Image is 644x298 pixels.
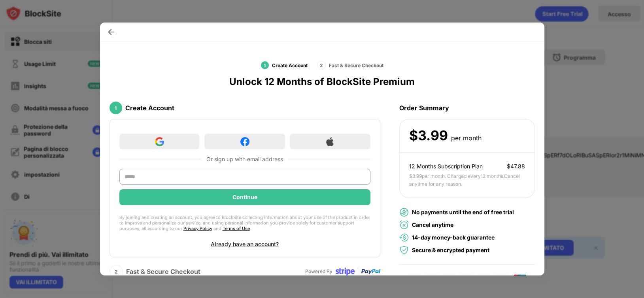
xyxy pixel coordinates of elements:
[409,128,448,144] div: $ 3.99
[126,268,200,275] div: Fast & Secure Checkout
[211,241,279,247] div: Already have an account?
[399,97,535,119] div: Order Summary
[408,274,422,284] img: visa-card.svg
[272,62,308,68] div: Create Account
[155,137,164,146] img: google-icon.png
[495,274,509,284] img: diner-clabs-card.svg
[399,233,409,242] img: money-back.svg
[206,156,283,162] div: Or sign up with email address
[399,207,409,217] img: no-payment.svg
[507,162,525,171] div: $ 47.88
[412,208,514,217] div: No payments until the end of free trial
[412,246,489,255] div: Secure & encrypted payment
[240,137,249,146] img: facebook-icon.png
[412,233,495,242] div: 14-day money-back guarantee
[477,274,491,284] img: discover-card.svg
[119,215,370,231] div: By joining and creating an account, you agree to BlockSite collecting information about your use ...
[412,221,453,229] div: Cancel anytime
[183,226,212,231] a: Privacy Policy
[512,274,526,284] img: union-pay-card.svg
[451,132,482,144] div: per month
[125,104,174,112] div: Create Account
[232,194,257,200] div: Continue
[261,61,269,69] div: 1
[229,76,415,87] div: Unlock 12 Months of BlockSite Premium
[317,61,326,70] div: 2
[409,172,525,188] div: $ 3.99 per month. Charged every 12 months . Cancel anytime for any reason.
[329,62,383,68] div: Fast & Secure Checkout
[409,162,483,171] div: 12 Months Subscription Plan
[399,220,409,230] img: cancel-anytime-green.svg
[305,268,332,275] div: Powered By
[425,274,439,284] img: master-card.svg
[361,262,380,281] img: paypal-transparent.svg
[460,274,474,284] img: jcb-card.svg
[399,245,409,255] img: secured-payment-green.svg
[442,274,457,284] img: american-express-card.svg
[223,226,250,231] a: Terms of Use
[110,102,122,114] div: 1
[336,262,355,281] img: stripe-transparent.svg
[325,137,334,146] img: apple-icon.png
[110,265,123,278] div: 2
